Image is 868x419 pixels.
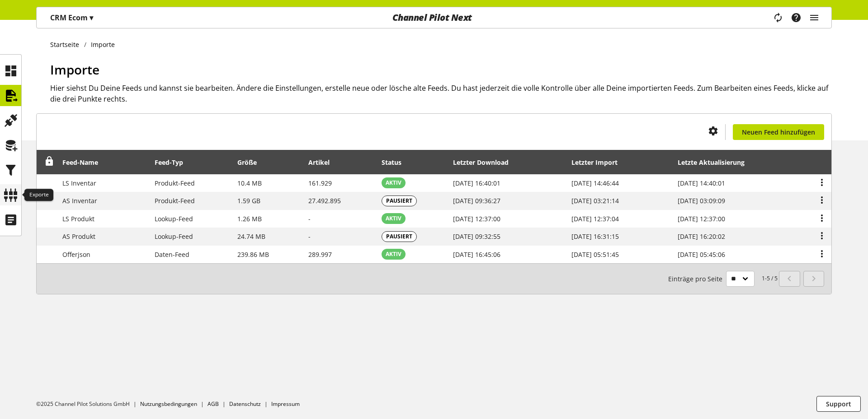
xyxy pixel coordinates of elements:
span: 289.997 [308,250,332,259]
span: [DATE] 09:36:27 [453,196,500,205]
span: 1.59 GB [237,196,260,205]
small: 1-5 / 5 [668,271,778,287]
span: LS Inventar [62,179,96,187]
span: [DATE] 16:20:02 [678,232,725,241]
div: Artikel [308,158,339,167]
span: PAUSIERT [386,233,412,241]
span: Daten-Feed [155,250,189,259]
span: Lookup-Feed [155,232,193,241]
span: 1.26 MB [237,214,262,223]
span: 239.86 MB [237,250,269,259]
span: 161.929 [308,179,332,187]
span: [DATE] 12:37:04 [571,214,619,223]
div: Entsperren, um Zeilen neu anzuordnen [42,157,54,168]
span: 27.492.895 [308,196,341,205]
span: [DATE] 14:40:01 [678,179,725,187]
div: Letzter Download [453,158,518,167]
span: - [308,232,311,241]
a: AGB [208,400,219,408]
a: Nutzungsbedingungen [140,400,197,408]
span: AKTIV [386,250,401,258]
span: [DATE] 12:37:00 [678,214,725,223]
a: Startseite [50,40,84,49]
span: [DATE] 16:40:01 [453,179,500,187]
span: Produkt-Feed [155,196,195,205]
a: Datenschutz [229,400,261,408]
span: Lookup-Feed [155,214,193,223]
span: 10.4 MB [237,179,262,187]
span: AS Produkt [62,232,95,241]
button: Support [816,396,861,412]
span: - [308,214,311,223]
nav: main navigation [36,7,832,28]
span: AS Inventar [62,196,97,205]
span: Neuen Feed hinzufügen [742,127,815,137]
span: Importe [50,61,99,78]
span: [DATE] 03:09:09 [678,196,725,205]
div: Exporte [24,189,53,201]
span: Einträge pro Seite [668,274,726,284]
span: Offerjson [62,250,90,259]
span: Support [826,399,851,409]
span: PAUSIERT [386,197,412,205]
li: ©2025 Channel Pilot Solutions GmbH [36,400,140,408]
span: AKTIV [386,214,401,223]
span: AKTIV [386,179,401,187]
div: Status [382,158,410,167]
span: [DATE] 09:32:55 [453,232,500,241]
h2: Hier siehst Du Deine Feeds und kannst sie bearbeiten. Ändere die Einstellungen, erstelle neue ode... [50,83,832,104]
span: [DATE] 05:51:45 [571,250,619,259]
a: Neuen Feed hinzufügen [733,124,824,140]
span: LS Produkt [62,214,94,223]
span: 24.74 MB [237,232,265,241]
div: Größe [237,158,266,167]
span: [DATE] 12:37:00 [453,214,500,223]
span: [DATE] 03:21:14 [571,196,619,205]
div: Letzter Import [571,158,627,167]
div: Feed-Name [62,158,107,167]
span: [DATE] 14:46:44 [571,179,619,187]
span: ▾ [90,13,93,23]
div: Feed-Typ [155,158,192,167]
span: Produkt-Feed [155,179,195,187]
span: [DATE] 16:31:15 [571,232,619,241]
span: Entsperren, um Zeilen neu anzuordnen [45,157,54,166]
p: CRM Ecom [50,12,93,23]
div: Letzte Aktualisierung [678,158,754,167]
span: [DATE] 05:45:06 [678,250,725,259]
span: [DATE] 16:45:06 [453,250,500,259]
a: Impressum [271,400,300,408]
